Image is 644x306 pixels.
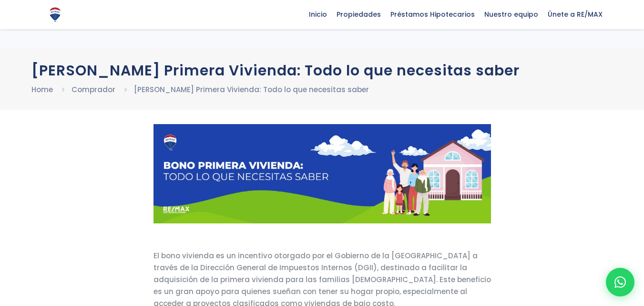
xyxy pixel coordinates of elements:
span: Únete a RE/MAX [543,7,607,21]
a: Home [31,84,53,95]
span: Propiedades [332,7,386,21]
h1: [PERSON_NAME] Primera Vivienda: Todo lo que necesitas saber [31,62,613,79]
span: Nuestro equipo [480,7,543,21]
a: Comprador [72,84,115,95]
li: [PERSON_NAME] Primera Vivienda: Todo lo que necesitas saber [134,84,369,95]
img: Logo de REMAX [47,6,63,23]
span: Inicio [304,7,332,21]
span: Préstamos Hipotecarios [386,7,480,21]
